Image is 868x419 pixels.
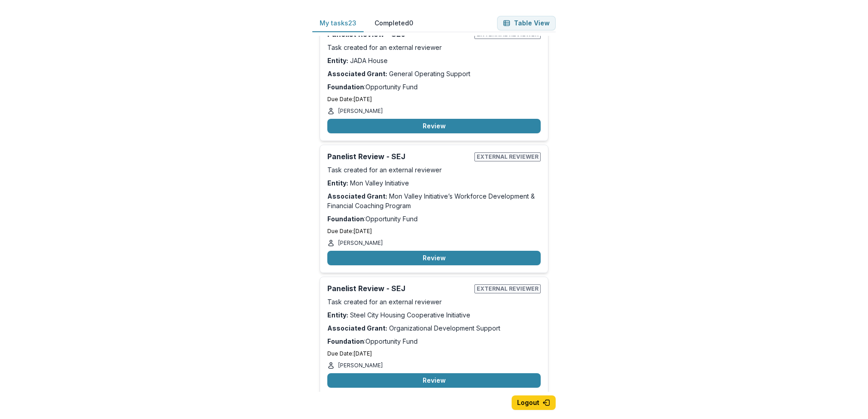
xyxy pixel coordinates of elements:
[327,83,364,91] strong: Foundation
[327,179,348,187] strong: Entity:
[327,43,541,52] p: Task created for an external reviewer
[327,373,541,388] button: Review
[327,152,471,161] h2: Panelist Review - SEJ
[327,165,541,175] p: Task created for an external reviewer
[327,191,541,210] p: Mon Valley Initiative’s Workforce Development & Financial Coaching Program
[327,95,541,103] p: Due Date: [DATE]
[497,16,556,30] button: Table View
[327,337,364,345] strong: Foundation
[327,214,541,224] p: : Opportunity Fund
[327,82,541,92] p: : Opportunity Fund
[512,395,556,410] button: Logout
[312,15,364,32] button: My tasks 23
[327,310,541,320] p: Steel City Housing Cooperative Initiative
[327,70,387,78] strong: Associated Grant:
[474,284,541,293] span: External reviewer
[338,239,383,247] p: [PERSON_NAME]
[327,57,348,64] strong: Entity:
[327,56,541,65] p: JADA House
[327,227,541,235] p: Due Date: [DATE]
[338,107,383,115] p: [PERSON_NAME]
[327,311,348,319] strong: Entity:
[367,15,420,32] button: Completed 0
[327,69,541,78] p: General Operating Support
[327,350,541,358] p: Due Date: [DATE]
[327,284,471,293] h2: Panelist Review - SEJ
[327,251,541,265] button: Review
[327,297,541,307] p: Task created for an external reviewer
[327,215,364,223] strong: Foundation
[474,152,541,161] span: External reviewer
[327,336,541,346] p: : Opportunity Fund
[338,361,383,370] p: [PERSON_NAME]
[327,324,387,332] strong: Associated Grant:
[327,323,541,333] p: Organizational Development Support
[327,178,541,188] p: Mon Valley Initiative
[327,119,541,133] button: Review
[327,192,387,200] strong: Associated Grant:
